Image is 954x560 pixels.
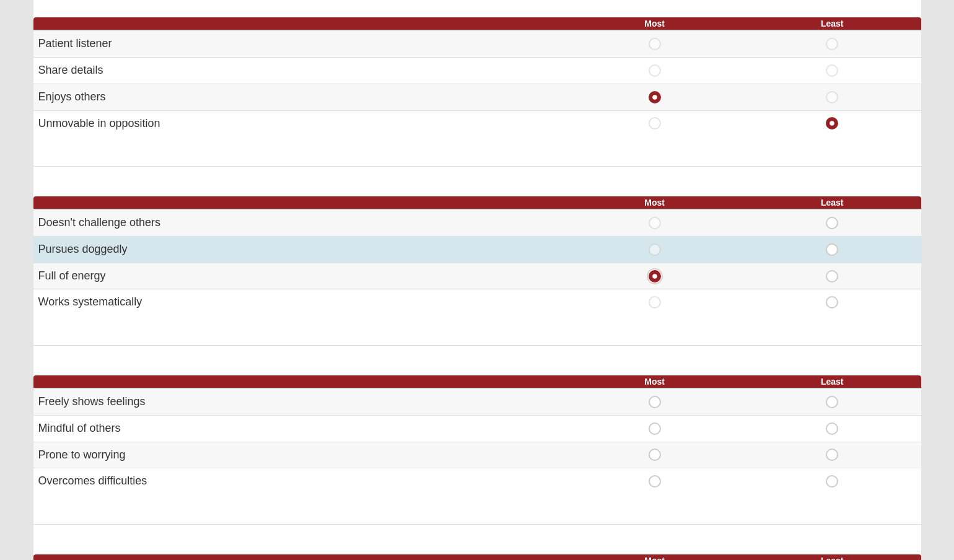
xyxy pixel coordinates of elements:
[33,209,566,236] td: Doesn't challenge others
[566,196,743,209] th: Most
[33,30,566,57] td: Patient listener
[566,17,743,30] th: Most
[33,84,566,110] td: Enjoys others
[33,236,566,263] td: Pursues doggedly
[743,17,921,30] th: Least
[33,110,566,136] td: Unmovable in opposition
[566,375,743,388] th: Most
[33,415,566,442] td: Mindful of others
[33,442,566,468] td: Prone to worrying
[33,289,566,315] td: Works systematically
[33,388,566,415] td: Freely shows feelings
[33,263,566,289] td: Full of energy
[743,196,921,209] th: Least
[33,58,566,84] td: Share details
[33,468,566,494] td: Overcomes difficulties
[743,375,921,388] th: Least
